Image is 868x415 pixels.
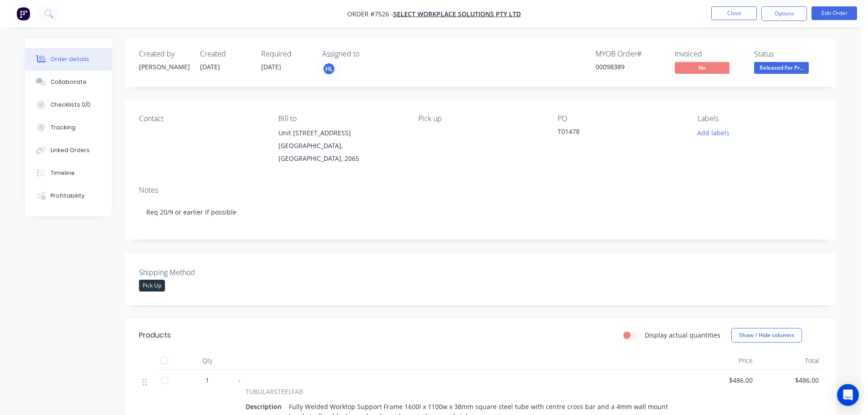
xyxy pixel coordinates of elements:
div: PO [558,114,683,123]
div: Order details [51,55,89,63]
div: Description [246,400,285,413]
div: Price [690,352,756,370]
div: Tracking [51,123,76,132]
button: Edit Order [812,6,857,20]
div: Status [754,50,822,58]
div: 00098389 [596,62,664,72]
span: [DATE] [261,62,281,71]
span: $486.00 [694,375,753,385]
div: Pick up [418,114,543,123]
div: T01478 [558,127,672,139]
span: Order #7526 - [347,10,393,18]
button: Released For Pr... [754,62,809,76]
div: Timeline [51,169,75,177]
div: Products [139,330,171,341]
div: Total [756,352,822,370]
span: TUBULARSTEELFAB [246,387,303,396]
div: Required [261,50,311,58]
span: 1 [205,375,209,385]
div: Profitability [51,192,85,200]
div: Checklists 0/0 [51,101,91,109]
div: [PERSON_NAME] [139,62,189,72]
div: Qty [180,352,235,370]
div: Collaborate [51,78,87,86]
div: MYOB Order # [596,50,664,58]
span: $486.00 [760,375,819,385]
span: No [675,62,729,73]
div: Contact [139,114,264,123]
div: Pick Up [139,280,165,292]
button: Add labels [692,127,734,139]
div: Labels [698,114,822,123]
a: Select Workplace Solutions Pty Ltd [393,10,521,18]
label: Display actual quantities [645,330,720,340]
img: Factory [16,7,30,20]
button: Checklists 0/0 [25,93,112,116]
div: Created [200,50,250,58]
div: Open Intercom Messenger [837,384,859,406]
div: Unit [STREET_ADDRESS][GEOGRAPHIC_DATA], [GEOGRAPHIC_DATA], 2065 [278,127,403,165]
button: Show / Hide columns [731,328,802,343]
span: Released For Pr... [754,62,809,73]
button: Timeline [25,162,112,184]
button: HL [322,62,336,76]
div: Created by [139,50,189,58]
div: Notes [139,186,822,195]
div: Unit [STREET_ADDRESS] [278,127,403,139]
button: Linked Orders [25,139,112,162]
button: Options [761,6,807,21]
button: Close [711,6,757,20]
button: Tracking [25,116,112,139]
div: Linked Orders [51,146,90,154]
div: Req 20/9 or earlier if possible [139,198,822,226]
button: Collaborate [25,71,112,93]
label: Shipping Method [139,267,253,278]
button: Profitability [25,184,112,207]
div: [GEOGRAPHIC_DATA], [GEOGRAPHIC_DATA], 2065 [278,139,403,165]
button: Order details [25,48,112,71]
span: - [238,376,241,384]
div: Invoiced [675,50,743,58]
div: Assigned to [322,50,413,58]
span: [DATE] [200,62,220,71]
div: Bill to [278,114,403,123]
